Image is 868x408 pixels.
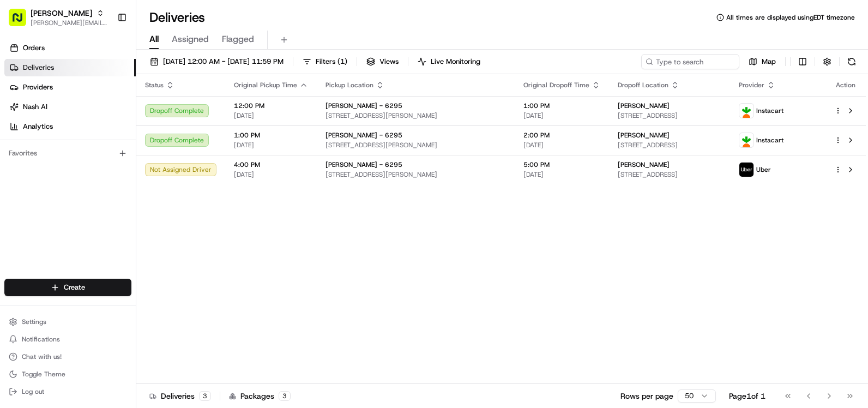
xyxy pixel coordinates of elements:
span: [PERSON_NAME] [618,131,670,140]
span: [PERSON_NAME] [618,101,670,110]
span: [DATE] [523,141,600,149]
a: Providers [4,79,136,96]
div: Action [834,81,857,89]
span: Assigned [172,33,209,46]
span: [PERSON_NAME] - 6295 [325,160,402,169]
span: Dropoff Location [618,81,668,89]
a: Orders [4,39,136,57]
a: Analytics [4,118,136,135]
div: Deliveries [149,391,211,401]
button: Views [361,54,403,69]
button: Toggle Theme [4,367,131,382]
span: [STREET_ADDRESS] [618,170,721,179]
span: ( 1 ) [337,57,347,67]
span: Chat with us! [22,352,62,361]
span: Filters [316,57,347,67]
span: Provider [739,81,764,89]
span: Nash AI [23,102,47,112]
div: 3 [279,391,291,401]
span: 2:00 PM [523,131,600,140]
span: [STREET_ADDRESS] [618,111,721,120]
span: 4:00 PM [234,160,308,169]
span: [PERSON_NAME] - 6295 [325,101,402,110]
img: profile_instacart_ahold_partner.png [739,104,754,118]
span: [STREET_ADDRESS][PERSON_NAME] [325,170,506,179]
span: Analytics [23,122,53,131]
button: Refresh [844,54,859,69]
button: Settings [4,314,131,329]
span: Instacart [756,136,783,145]
span: [DATE] 12:00 AM - [DATE] 11:59 PM [163,57,284,67]
span: Providers [23,82,53,92]
button: Create [4,279,131,296]
span: [DATE] [523,170,600,179]
span: Notifications [22,335,60,344]
button: Notifications [4,332,131,347]
span: [PERSON_NAME] - 6295 [325,131,402,140]
span: Views [379,57,399,67]
span: Orders [23,43,45,53]
button: [PERSON_NAME][PERSON_NAME][EMAIL_ADDRESS][PERSON_NAME][DOMAIN_NAME] [4,4,113,31]
span: Original Pickup Time [234,81,297,89]
button: [PERSON_NAME][EMAIL_ADDRESS][PERSON_NAME][DOMAIN_NAME] [31,19,108,27]
button: Live Monitoring [413,54,485,69]
div: Page 1 of 1 [729,391,765,401]
span: Original Dropoff Time [523,81,589,89]
a: Nash AI [4,98,136,116]
span: 1:00 PM [523,101,600,110]
span: All [149,33,159,46]
p: Rows per page [620,391,673,401]
button: [PERSON_NAME] [31,8,92,19]
span: 1:00 PM [234,131,308,140]
button: [DATE] 12:00 AM - [DATE] 11:59 PM [145,54,288,69]
span: Map [762,57,776,67]
span: [DATE] [234,141,308,149]
button: Filters(1) [298,54,352,69]
span: Settings [22,317,46,326]
span: [STREET_ADDRESS][PERSON_NAME] [325,111,506,120]
span: 5:00 PM [523,160,600,169]
span: Create [64,283,85,292]
span: [PERSON_NAME] [618,160,670,169]
span: [STREET_ADDRESS] [618,141,721,149]
div: 3 [199,391,211,401]
span: Log out [22,387,44,396]
span: All times are displayed using EDT timezone [726,13,855,22]
span: [DATE] [234,170,308,179]
img: profile_instacart_ahold_partner.png [739,133,754,147]
button: Map [744,54,781,69]
span: Pickup Location [325,81,373,89]
span: Uber [756,165,771,174]
button: Log out [4,384,131,399]
span: Instacart [756,106,783,115]
div: Packages [229,391,291,401]
span: [DATE] [523,111,600,120]
span: [DATE] [234,111,308,120]
span: 12:00 PM [234,101,308,110]
span: Status [145,81,164,89]
img: profile_uber_ahold_partner.png [739,163,754,177]
div: Favorites [4,145,131,162]
span: Flagged [222,33,254,46]
a: Deliveries [4,59,136,76]
h1: Deliveries [149,9,205,26]
span: [STREET_ADDRESS][PERSON_NAME] [325,141,506,149]
span: Toggle Theme [22,370,65,379]
button: Chat with us! [4,349,131,364]
input: Type to search [641,54,739,69]
span: Live Monitoring [431,57,480,67]
span: Deliveries [23,63,54,73]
